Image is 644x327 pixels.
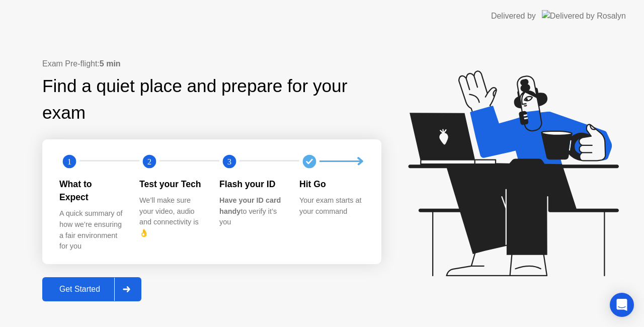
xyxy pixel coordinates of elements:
button: Get Started [42,277,141,301]
b: 5 min [100,59,121,68]
div: Open Intercom Messenger [610,293,634,317]
text: 2 [147,156,151,166]
b: Have your ID card handy [219,196,281,215]
div: Test your Tech [139,178,203,191]
div: Find a quiet place and prepare for your exam [42,73,381,126]
div: Your exam starts at your command [299,195,363,217]
text: 3 [227,156,231,166]
div: to verify it’s you [219,195,283,228]
div: What to Expect [59,178,123,204]
div: We’ll make sure your video, audio and connectivity is 👌 [139,195,203,238]
div: Get Started [45,285,114,294]
div: Delivered by [491,10,536,22]
div: Hit Go [299,178,363,191]
div: Flash your ID [219,178,283,191]
text: 1 [67,156,71,166]
img: Delivered by Rosalyn [542,10,626,22]
div: Exam Pre-flight: [42,58,381,70]
div: A quick summary of how we’re ensuring a fair environment for you [59,208,123,252]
